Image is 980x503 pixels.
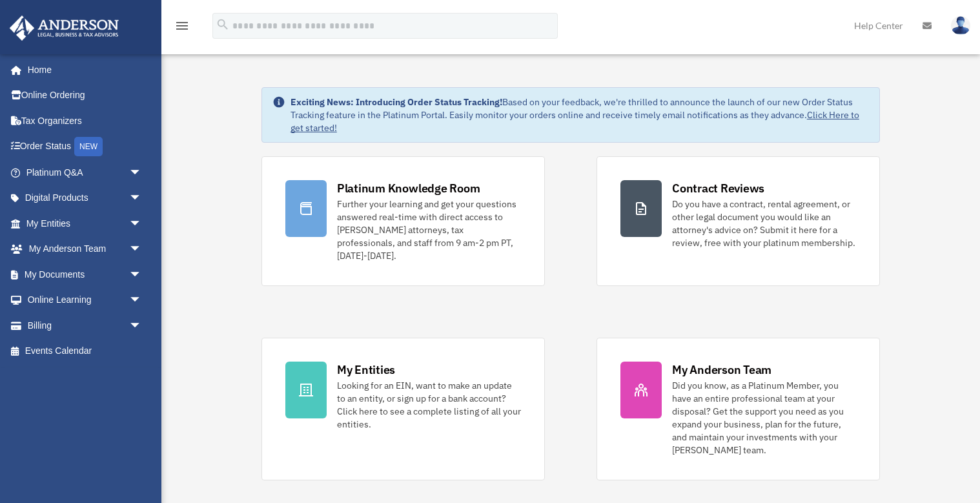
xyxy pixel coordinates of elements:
[129,313,155,339] span: arrow_drop_down
[216,17,230,32] i: search
[261,156,545,286] a: Platinum Knowledge Room Further your learning and get your questions answered real-time with dire...
[291,96,502,108] strong: Exciting News: Introducing Order Status Tracking!
[291,96,869,134] div: Based on your feedback, we're thrilled to announce the launch of our new Order Status Tracking fe...
[9,210,161,236] a: My Entitiesarrow_drop_down
[9,338,161,364] a: Events Calendar
[6,15,123,41] img: Anderson Advisors Platinum Portal
[174,23,190,34] a: menu
[672,180,764,196] div: Contract Reviews
[129,210,155,237] span: arrow_drop_down
[9,134,161,160] a: Order StatusNEW
[337,198,521,262] div: Further your learning and get your questions answered real-time with direct access to [PERSON_NAM...
[129,236,155,263] span: arrow_drop_down
[129,262,155,288] span: arrow_drop_down
[9,262,161,287] a: My Documentsarrow_drop_down
[9,108,161,134] a: Tax Organizers
[672,362,771,378] div: My Anderson Team
[9,236,161,262] a: My Anderson Teamarrow_drop_down
[597,156,880,286] a: Contract Reviews Do you have a contract, rental agreement, or other legal document you would like...
[337,379,521,431] div: Looking for an EIN, want to make an update to an entity, or sign up for a bank account? Click her...
[9,57,155,83] a: Home
[951,16,970,35] img: User Pic
[337,362,395,378] div: My Entities
[9,287,161,313] a: Online Learningarrow_drop_down
[672,379,856,457] div: Did you know, as a Platinum Member, you have an entire professional team at your disposal? Get th...
[9,83,161,108] a: Online Ordering
[9,159,161,185] a: Platinum Q&Aarrow_drop_down
[672,198,856,249] div: Do you have a contract, rental agreement, or other legal document you would like an attorney's ad...
[9,185,161,211] a: Digital Productsarrow_drop_down
[74,137,103,156] div: NEW
[597,338,880,480] a: My Anderson Team Did you know, as a Platinum Member, you have an entire professional team at your...
[337,180,480,196] div: Platinum Knowledge Room
[9,313,161,338] a: Billingarrow_drop_down
[129,185,155,212] span: arrow_drop_down
[129,159,155,186] span: arrow_drop_down
[129,287,155,314] span: arrow_drop_down
[291,109,859,134] a: Click Here to get started!
[261,338,545,480] a: My Entities Looking for an EIN, want to make an update to an entity, or sign up for a bank accoun...
[174,18,190,34] i: menu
